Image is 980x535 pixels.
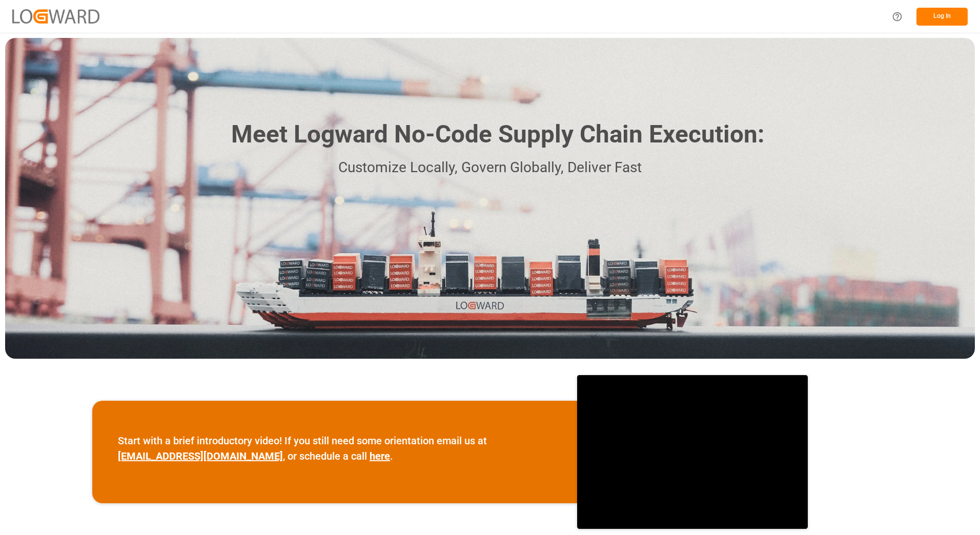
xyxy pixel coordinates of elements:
a: [EMAIL_ADDRESS][DOMAIN_NAME] [118,450,283,462]
p: Start with a brief introductory video! If you still need some orientation email us at , or schedu... [118,433,552,464]
button: Help Center [886,5,909,28]
img: Logward_new_orange.png [12,9,99,23]
a: here [370,450,390,462]
h1: Meet Logward No-Code Supply Chain Execution: [231,116,764,153]
p: Customize Locally, Govern Globally, Deliver Fast [216,156,764,179]
button: Log In [916,8,968,26]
